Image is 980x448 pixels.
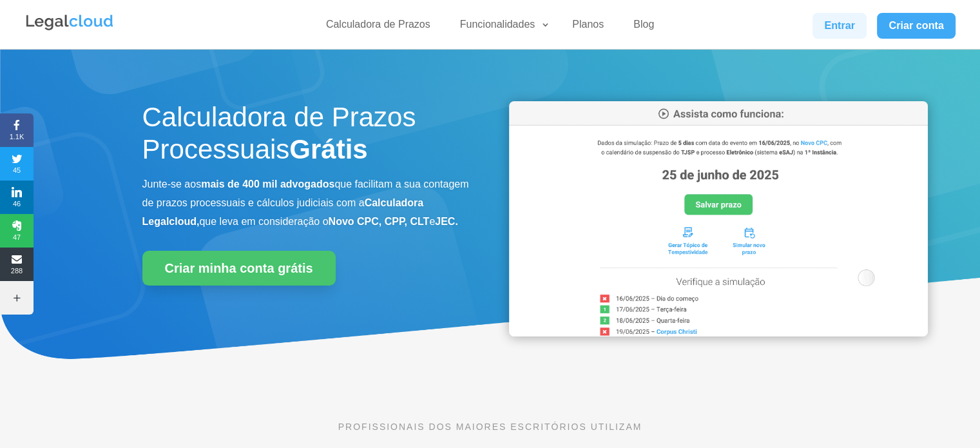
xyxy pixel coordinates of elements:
a: Calculadora de Prazos Processuais da Legalcloud [509,327,928,338]
a: Logo da Legalcloud [24,23,115,34]
a: Criar conta [877,13,956,39]
a: Criar minha conta grátis [142,251,336,286]
b: Calculadora Legalcloud, [142,197,424,227]
a: Funcionalidades [452,18,551,37]
a: Blog [626,18,662,37]
a: Calculadora de Prazos [318,18,438,37]
b: mais de 400 mil advogados [201,179,334,190]
img: Calculadora de Prazos Processuais da Legalcloud [509,101,928,336]
b: JEC. [435,216,458,227]
p: Junte-se aos que facilitam a sua contagem de prazos processuais e cálculos judiciais com a que le... [142,175,471,231]
a: Planos [564,18,611,37]
img: Legalcloud Logo [24,13,115,32]
h1: Calculadora de Prazos Processuais [142,101,471,173]
strong: Grátis [289,134,367,164]
p: PROFISSIONAIS DOS MAIORES ESCRITÓRIOS UTILIZAM [142,420,838,434]
b: Novo CPC, CPP, CLT [329,216,430,227]
a: Entrar [812,13,867,39]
